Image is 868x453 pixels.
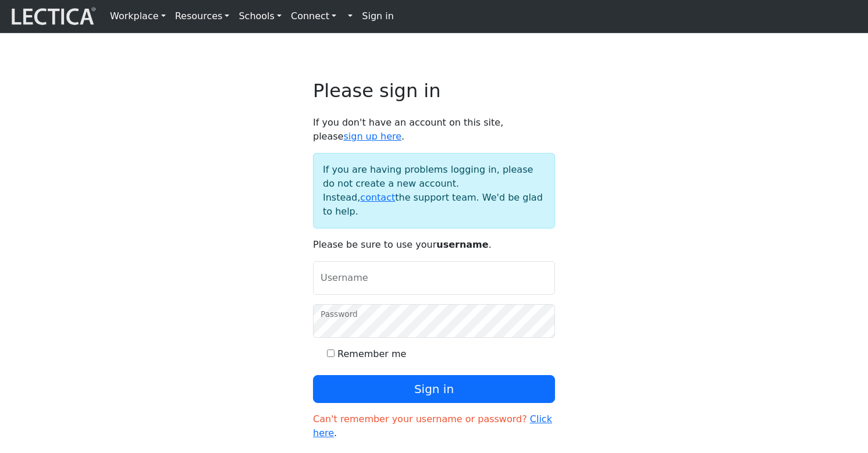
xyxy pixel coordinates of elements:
[313,412,555,440] p: .
[9,5,96,27] img: lecticalive
[170,5,234,28] a: Resources
[234,5,286,28] a: Schools
[313,80,555,102] h2: Please sign in
[436,239,488,250] strong: username
[360,192,395,203] a: contact
[362,10,394,22] strong: Sign in
[357,5,399,28] a: Sign in
[286,5,341,28] a: Connect
[313,413,527,425] span: Can't remember your username or password?
[337,347,406,361] label: Remember me
[313,413,552,438] a: Click here
[313,153,555,229] div: If you are having problems logging in, please do not create a new account. Instead, the support t...
[313,116,555,144] p: If you don't have an account on this site, please .
[343,131,401,142] a: sign up here
[313,375,555,403] button: Sign in
[313,261,555,295] input: Username
[105,5,170,28] a: Workplace
[313,238,555,252] p: Please be sure to use your .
